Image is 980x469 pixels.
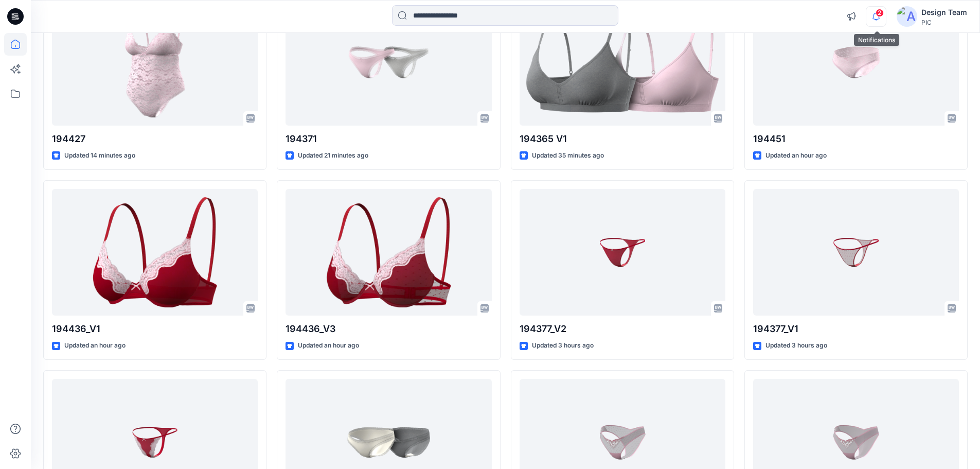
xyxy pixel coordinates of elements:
[286,132,491,146] p: 194371
[532,150,604,161] p: Updated 35 minutes ago
[298,340,359,351] p: Updated an hour ago
[298,150,368,161] p: Updated 21 minutes ago
[52,322,258,336] p: 194436_V1
[921,6,967,19] div: Design Team
[753,189,959,316] a: 194377_V1
[286,322,491,336] p: 194436_V3
[753,132,959,146] p: 194451
[876,9,884,17] span: 2
[921,19,967,26] div: PIC
[64,150,135,161] p: Updated 14 minutes ago
[52,132,258,146] p: 194427
[520,189,725,316] a: 194377_V2
[753,322,959,336] p: 194377_V1
[64,340,126,351] p: Updated an hour ago
[532,340,594,351] p: Updated 3 hours ago
[286,189,491,316] a: 194436_V3
[520,322,725,336] p: 194377_V2
[765,340,827,351] p: Updated 3 hours ago
[897,6,917,27] img: avatar
[765,150,827,161] p: Updated an hour ago
[52,189,258,316] a: 194436_V1
[520,132,725,146] p: 194365 V1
